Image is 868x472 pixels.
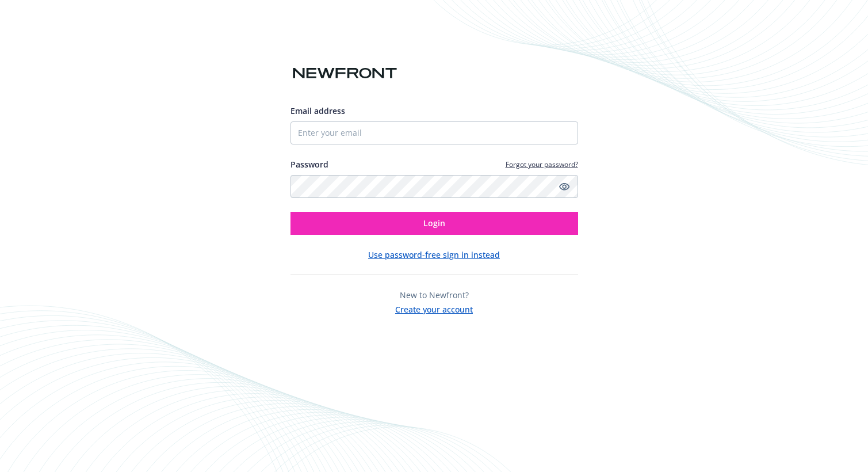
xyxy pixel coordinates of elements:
[368,249,500,261] button: Use password-free sign in instead
[290,212,578,235] button: Login
[506,159,578,169] a: Forgot your password?
[290,175,578,198] input: Enter your password
[400,290,469,300] span: New to Newfront?
[423,218,445,229] span: Login
[290,158,328,170] label: Password
[290,63,399,83] img: Newfront logo
[557,180,571,193] a: Show password
[290,105,345,116] span: Email address
[290,121,578,144] input: Enter your email
[395,301,473,315] button: Create your account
